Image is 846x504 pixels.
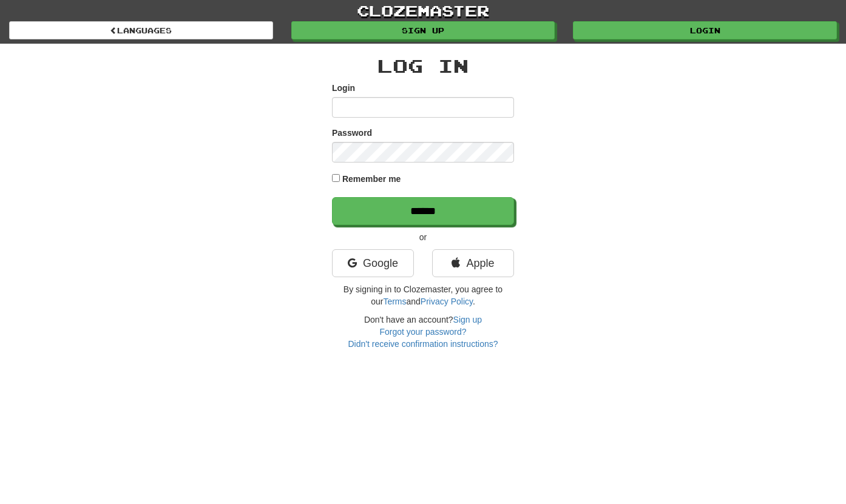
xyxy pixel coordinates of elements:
a: Sign up [291,21,555,39]
a: Languages [9,21,273,39]
a: Apple [432,249,514,277]
p: By signing in to Clozemaster, you agree to our and . [332,283,514,307]
label: Login [332,82,355,94]
a: Google [332,249,414,277]
label: Remember me [342,173,401,185]
a: Sign up [453,315,482,324]
h2: Log In [332,56,514,76]
a: Didn't receive confirmation instructions? [348,339,498,349]
div: Don't have an account? [332,314,514,350]
p: or [332,231,514,243]
a: Login [573,21,837,39]
a: Privacy Policy [421,297,473,306]
a: Forgot your password? [379,327,466,337]
a: Terms [383,297,406,306]
label: Password [332,127,372,139]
